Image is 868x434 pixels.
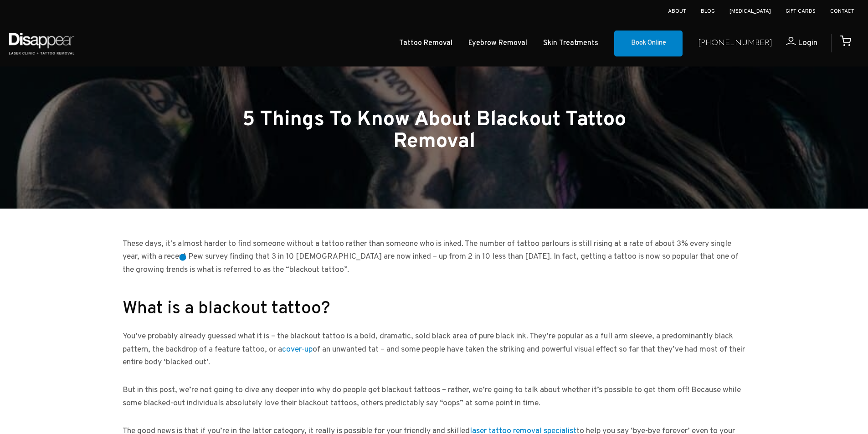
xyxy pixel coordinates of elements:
p: These days, it’s almost harder to find someone without a tattoo rather than someone who is inked.... [123,238,746,277]
a: Tattoo Removal [399,37,452,50]
a: [PHONE_NUMBER] [698,37,772,50]
a: [MEDICAL_DATA] [729,8,771,15]
a: Contact [830,8,854,15]
a: cover-up [282,344,313,355]
p: You’ve probably already guessed what it is – the blackout tattoo is a bold, dramatic, sold black ... [123,330,746,369]
img: Disappear - Laser Clinic and Tattoo Removal Services in Sydney, Australia [7,27,76,60]
a: About [668,8,686,15]
p: But in this post, we’re not going to dive any deeper into why do people get blackout tattoos – ra... [123,384,746,410]
a: Eyebrow Removal [468,37,527,50]
a: Blog [701,8,715,15]
h1: 5 Things To Know About Blackout Tattoo Removal [236,109,632,153]
a: Gift Cards [786,8,816,15]
a: Login [772,37,817,50]
span: Login [798,38,817,48]
h2: What is a blackout tattoo? [123,300,746,319]
a: Skin Treatments [543,37,598,50]
a: Book Online [614,31,683,57]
